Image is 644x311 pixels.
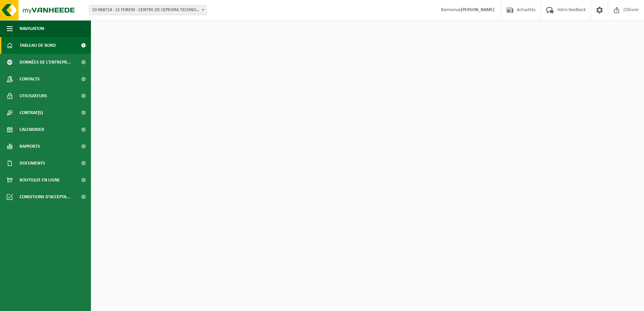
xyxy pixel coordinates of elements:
span: Utilisateurs [20,88,47,104]
strong: [PERSON_NAME] [461,7,494,12]
span: Tableau de bord [20,37,56,54]
span: Données de l'entrepr... [20,54,71,71]
span: Boutique en ligne [20,172,60,188]
span: 10-968714 - LE FOREM - CENTRE DE CEPEGRA TECHNOCAMPUS USINAGE - SITE 5220 - GOSSELIES [89,5,207,15]
span: Rapports [20,138,40,155]
span: Conditions d'accepta... [20,188,70,205]
span: Navigation [20,20,44,37]
span: 10-968714 - LE FOREM - CENTRE DE CEPEGRA TECHNOCAMPUS USINAGE - SITE 5220 - GOSSELIES [89,5,206,15]
span: Documents [20,155,45,172]
span: Contrat(s) [20,104,43,121]
span: Contacts [20,71,40,88]
span: Calendrier [20,121,44,138]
